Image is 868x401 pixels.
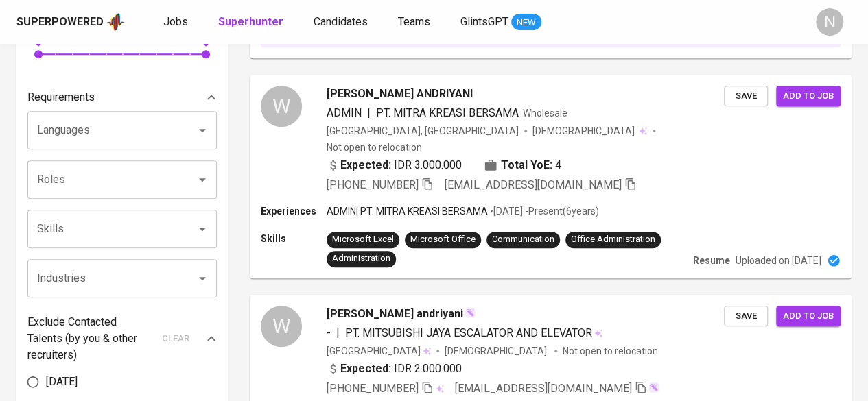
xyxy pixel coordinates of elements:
[106,12,125,32] img: app logo
[193,121,212,140] button: Open
[327,344,431,358] div: [GEOGRAPHIC_DATA]
[492,233,554,246] div: Communication
[555,157,561,173] span: 4
[327,326,331,339] span: -
[193,219,212,239] button: Open
[193,269,212,288] button: Open
[250,75,852,278] a: W[PERSON_NAME] ANDRIYANIADMIN|PT. MITRA KREASI BERSAMAWholesale[GEOGRAPHIC_DATA], [GEOGRAPHIC_DAT...
[816,8,843,36] div: N
[261,232,327,245] p: Skills
[327,124,519,138] div: [GEOGRAPHIC_DATA], [GEOGRAPHIC_DATA]
[336,325,340,341] span: |
[445,344,549,358] span: [DEMOGRAPHIC_DATA]
[327,157,462,173] div: IDR 3.000.000
[163,15,188,28] span: Jobs
[16,14,104,30] div: Superpowered
[193,170,212,189] button: Open
[511,16,541,29] span: NEW
[776,306,841,327] button: Add to job
[327,141,422,154] p: Not open to relocation
[455,382,632,395] span: [EMAIL_ADDRESS][DOMAIN_NAME]
[460,15,508,28] span: GlintsGPT
[345,326,592,339] span: PT. MITSUBISHI JAYA ESCALATOR AND ELEVATOR
[731,88,761,104] span: Save
[327,204,488,218] p: ADMIN | PT. MITRA KREASI BERSAMA
[261,306,302,347] div: W
[736,254,821,267] p: Uploaded on [DATE]
[327,361,462,377] div: IDR 2.000.000
[327,382,419,395] span: [PHONE_NUMBER]
[648,382,659,393] img: magic_wand.svg
[27,89,95,106] p: Requirements
[218,15,283,28] b: Superhunter
[532,124,637,138] span: [DEMOGRAPHIC_DATA]
[445,178,622,191] span: [EMAIL_ADDRESS][DOMAIN_NAME]
[398,14,433,31] a: Teams
[376,106,519,119] span: PT. MITRA KREASI BERSAMA
[693,254,730,267] p: Resume
[314,14,371,31] a: Candidates
[367,105,371,121] span: |
[27,314,217,363] div: Exclude Contacted Talents (by you & other recruiters)clear
[501,157,552,173] b: Total YoE:
[314,15,368,28] span: Candidates
[783,308,834,324] span: Add to job
[571,233,655,246] div: Office Administration
[488,204,599,218] p: • [DATE] - Present ( 6 years )
[465,307,476,318] img: magic_wand.svg
[27,84,217,111] div: Requirements
[332,233,394,246] div: Microsoft Excel
[724,86,768,107] button: Save
[563,344,658,358] p: Not open to relocation
[523,108,567,119] span: Wholesale
[261,86,302,127] div: W
[776,86,841,107] button: Add to job
[27,314,154,363] p: Exclude Contacted Talents (by you & other recruiters)
[340,157,391,173] b: Expected:
[218,14,286,31] a: Superhunter
[332,252,390,265] div: Administration
[340,361,391,377] b: Expected:
[327,306,463,322] span: [PERSON_NAME] andriyani
[327,178,419,191] span: [PHONE_NUMBER]
[410,233,476,246] div: Microsoft Office
[724,306,768,327] button: Save
[163,14,191,31] a: Jobs
[460,14,541,31] a: GlintsGPT NEW
[327,106,362,119] span: ADMIN
[783,88,834,104] span: Add to job
[398,15,430,28] span: Teams
[261,204,327,218] p: Experiences
[16,12,125,32] a: Superpoweredapp logo
[731,308,761,324] span: Save
[327,86,473,102] span: [PERSON_NAME] ANDRIYANI
[46,374,78,390] span: [DATE]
